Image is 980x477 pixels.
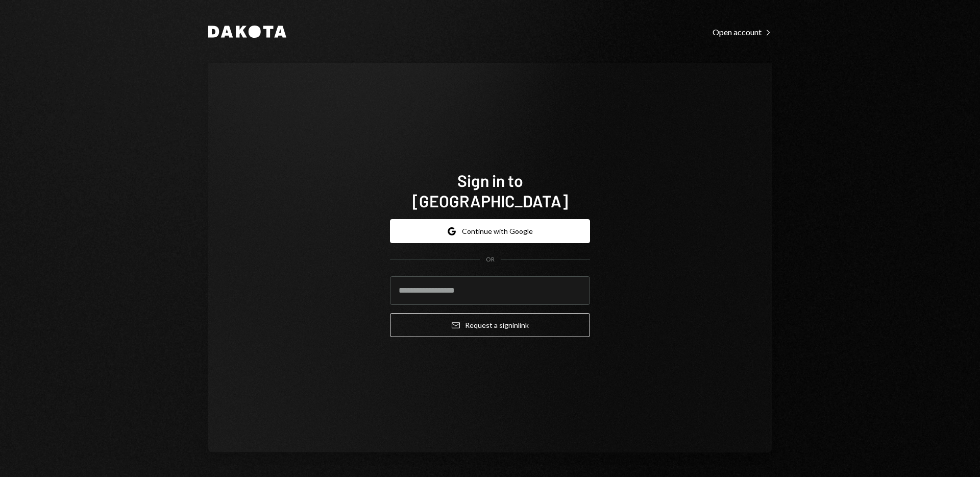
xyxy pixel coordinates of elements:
[713,26,772,37] a: Open account
[390,219,590,243] button: Continue with Google
[713,27,772,37] div: Open account
[390,170,590,211] h1: Sign in to [GEOGRAPHIC_DATA]
[390,313,590,337] button: Request a signinlink
[486,255,495,264] div: OR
